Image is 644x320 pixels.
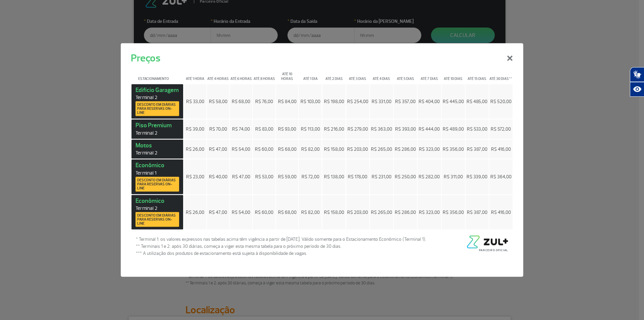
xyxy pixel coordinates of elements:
span: R$ 33,00 [186,98,204,104]
span: R$ 84,00 [278,98,297,104]
span: Desconto em diárias para reservas on-line [137,214,177,226]
th: Até 2 dias [322,66,345,83]
span: R$ 356,00 [443,209,464,215]
h5: Preços [131,50,160,65]
th: Até 15 dias [466,66,489,83]
span: R$ 265,00 [371,209,392,215]
span: R$ 279,00 [347,126,368,132]
span: R$ 47,00 [209,146,227,152]
span: R$ 216,00 [324,126,344,132]
th: Até 10 horas [276,66,299,83]
span: R$ 47,00 [209,209,227,215]
span: R$ 26,00 [186,146,204,152]
span: R$ 103,00 [301,98,320,104]
span: R$ 387,00 [467,146,487,152]
span: Terminal 2 [136,130,179,136]
span: R$ 68,00 [278,146,297,152]
span: R$ 60,00 [255,209,273,215]
span: Terminal 2 [136,205,179,212]
span: R$ 485,00 [467,98,487,104]
span: R$ 70,00 [209,126,227,132]
button: Abrir tradutor de língua de sinais. [630,67,644,82]
span: R$ 203,00 [347,146,368,152]
span: R$ 23,00 [186,174,204,180]
span: R$ 387,00 [467,209,487,215]
strong: Econômico [136,162,179,192]
span: R$ 113,00 [301,126,320,132]
span: ** Terminais 1 e 2: após 30 diárias, começa a viger esta mesma tabela para o próximo período de 3... [136,243,426,250]
span: R$ 60,00 [255,146,273,152]
span: R$ 356,00 [443,146,464,152]
span: R$ 444,00 [419,126,440,132]
span: R$ 198,00 [324,98,344,104]
span: *** A utilização dos produtos de estacionamento está sujeita à disponibilidade de vagas. [136,250,426,257]
span: R$ 323,00 [419,209,440,215]
span: R$ 250,00 [395,174,416,180]
span: R$ 254,00 [347,98,368,104]
span: R$ 231,00 [372,174,391,180]
span: R$ 286,00 [395,146,416,152]
span: R$ 323,00 [419,146,440,152]
th: Até 5 dias [394,66,417,83]
span: Terminal 2 [136,94,179,101]
span: R$ 286,00 [395,209,416,215]
span: * Terminal 1: os valores expressos nas tabelas acima têm vigência a partir de [DATE]. Válido some... [136,236,426,243]
strong: Econômico [136,197,179,227]
span: R$ 158,00 [324,146,344,152]
th: Até 1 hora [184,66,206,83]
span: R$ 339,00 [467,174,487,180]
span: R$ 178,00 [348,174,367,180]
th: Até 4 horas [207,66,229,83]
th: Até 1 dia [299,66,322,83]
span: R$ 83,00 [255,126,273,132]
span: Terminal 1 [136,170,179,176]
span: R$ 39,00 [186,126,204,132]
th: Até 6 horas [230,66,253,83]
button: Abrir recursos assistivos. [630,82,644,97]
th: Até 3 dias [346,66,369,83]
span: R$ 54,00 [232,146,250,152]
span: R$ 489,00 [443,126,464,132]
span: R$ 138,00 [324,174,344,180]
span: R$ 282,00 [419,174,440,180]
span: R$ 26,00 [186,209,204,215]
span: R$ 265,00 [371,146,392,152]
span: R$ 331,00 [372,98,391,104]
span: R$ 54,00 [232,209,250,215]
span: R$ 363,00 [371,126,392,132]
span: Parceiro Oficial [479,248,508,252]
strong: Edifício Garagem [136,86,179,116]
th: Até 30 dias** [489,66,513,83]
span: R$ 572,00 [491,126,511,132]
span: R$ 416,00 [491,146,511,152]
span: R$ 364,00 [490,174,512,180]
strong: Piso Premium [136,122,179,136]
span: R$ 82,00 [301,146,320,152]
span: R$ 59,00 [278,174,297,180]
span: R$ 393,00 [395,126,416,132]
span: R$ 445,00 [443,98,464,104]
th: Até 8 horas [253,66,275,83]
th: Até 7 dias [418,66,441,83]
span: R$ 58,00 [209,98,227,104]
span: R$ 53,00 [255,174,273,180]
th: Até 10 dias [442,66,465,83]
span: Desconto em diárias para reservas on-line [137,103,177,115]
th: Até 4 dias [370,66,393,83]
span: R$ 72,00 [302,174,319,180]
span: R$ 311,00 [444,174,463,180]
span: R$ 357,00 [395,98,416,104]
span: R$ 76,00 [255,98,273,104]
span: Desconto em diárias para reservas on-line [137,178,177,190]
div: Plugin de acessibilidade da Hand Talk. [630,67,644,97]
span: R$ 404,00 [419,98,440,104]
span: R$ 533,00 [467,126,487,132]
span: R$ 74,00 [232,126,250,132]
img: logo-zul-black.png [465,236,508,248]
button: Close [501,45,519,69]
span: R$ 47,00 [232,174,250,180]
span: R$ 40,00 [209,174,227,180]
span: R$ 82,00 [301,209,320,215]
span: R$ 203,00 [347,209,368,215]
span: R$ 93,00 [278,126,296,132]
